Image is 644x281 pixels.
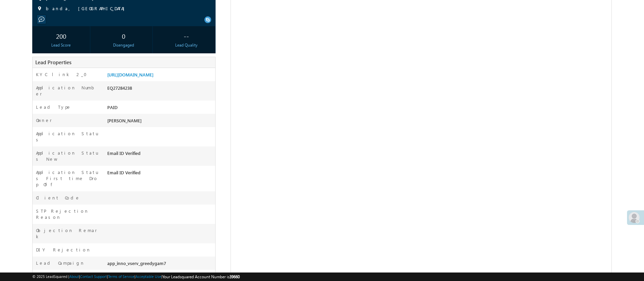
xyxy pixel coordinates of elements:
div: Email ID Verified [106,169,215,179]
div: Email ID Verified [106,150,215,159]
div: Lead Score [34,42,88,48]
div: app_inno_vserv_greedygam7 [106,260,215,269]
label: Lead Campaign [36,260,85,266]
label: Application Status [36,130,99,143]
a: About [69,274,79,279]
a: [URL][DOMAIN_NAME] [107,72,153,77]
label: Application Status New [36,150,99,162]
span: Lead Properties [35,59,71,66]
div: Lead Quality [159,42,214,48]
div: 200 [34,30,88,42]
a: Contact Support [80,274,107,279]
label: DIY Rejection [36,247,91,253]
span: © 2025 LeadSquared | | | | | [32,274,240,280]
label: Objection Remark [36,227,99,240]
div: EQ27284238 [106,85,215,94]
div: -- [159,30,214,42]
label: Owner [36,117,52,123]
label: Application Number [36,85,99,97]
span: banda, [GEOGRAPHIC_DATA] [46,5,128,12]
div: 0 [96,30,151,42]
label: Lead Type [36,104,71,110]
a: Acceptable Use [135,274,161,279]
span: Your Leadsquared Account Number is [162,274,240,279]
a: Terms of Service [108,274,134,279]
div: Disengaged [96,42,151,48]
label: KYC link 2_0 [36,71,91,77]
label: STP Rejection Reason [36,208,99,220]
label: Client Code [36,195,80,201]
span: [PERSON_NAME] [107,118,142,123]
span: 39660 [229,274,240,279]
label: Application Status First time Drop Off [36,169,99,188]
div: PAID [106,104,215,113]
